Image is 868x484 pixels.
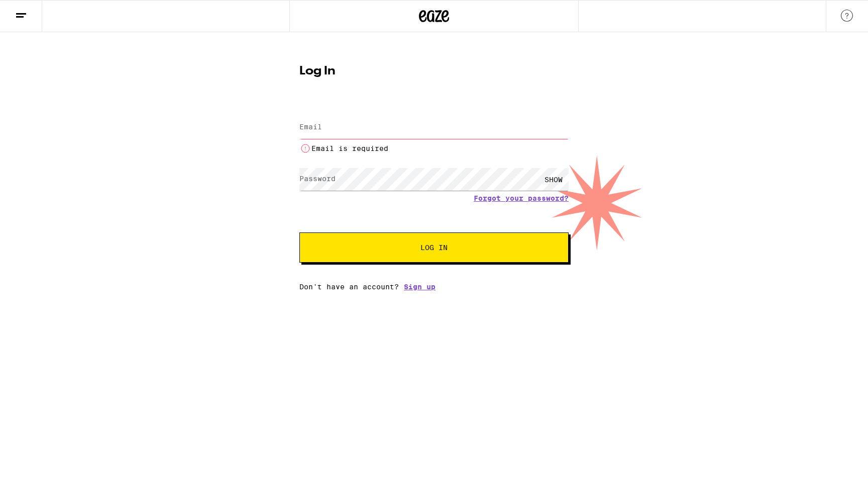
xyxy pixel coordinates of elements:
[404,283,436,291] a: Sign up
[299,123,322,131] label: Email
[299,232,569,263] button: Log In
[299,175,336,183] label: Password
[6,7,72,15] span: Hi. Need any help?
[299,65,569,77] h1: Log In
[538,168,569,191] div: SHOW
[474,194,569,202] a: Forgot your password?
[420,244,448,251] span: Log In
[299,283,569,291] div: Don't have an account?
[299,116,569,139] input: Email
[299,142,569,154] li: Email is required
